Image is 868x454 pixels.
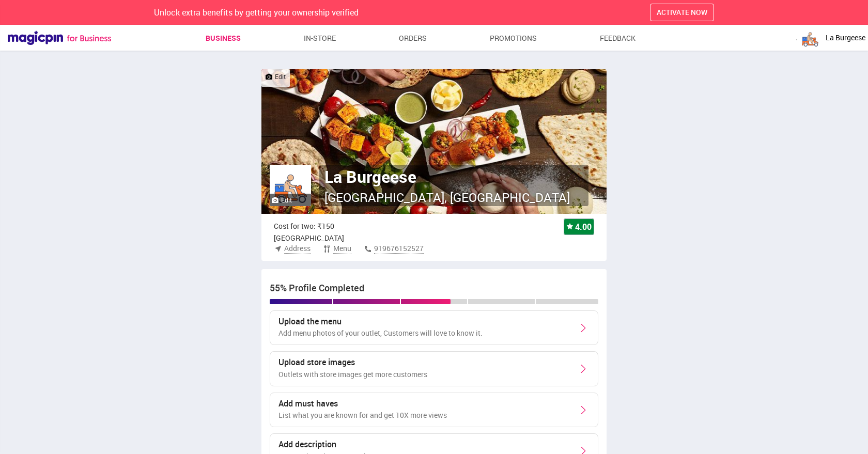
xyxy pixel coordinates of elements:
p: Outlets with store images get more customers [278,369,427,380]
span: 919676152527 [374,243,424,254]
span: ACTIVATE NOW [657,7,707,17]
img: logo [800,27,820,48]
span: La Burgeese [826,33,865,43]
span: Address [284,243,311,254]
h3: Add must haves [278,399,447,409]
a: Promotions [490,29,537,48]
a: Orders [399,29,427,48]
img: 9vAdflMTfoB0JFIAAAAASUVORK5CYII= [566,223,574,230]
p: Cost for two: ₹150 [274,221,433,231]
span: Menu [333,243,351,254]
h3: Upload the menu [278,317,483,326]
img: spoon.3538f384.svg [323,245,331,253]
img: left-arrow2.7545acd1.svg [577,322,590,334]
a: Business [206,29,241,48]
span: Unlock extra benefits by getting your ownership verified [154,7,359,18]
h3: Upload store images [278,358,427,367]
span: [GEOGRAPHIC_DATA], [GEOGRAPHIC_DATA] [324,189,570,206]
img: left-arrow2.7545acd1.svg [577,404,590,416]
h3: Add description [278,440,413,449]
div: 55 % Profile Completed [270,281,598,295]
img: dnc-pYvp-dz8zyltQhoJ85PUVZtcD_8I1RQKLCI7SrbrEPDrbMXlHzLTdXkaS9pa_ci1YD6wqXipEQAhYyQ_-nWV-Dk [270,165,311,206]
img: phone-call-grey.a4054a55.svg [364,245,372,253]
img: distance.3718b416.svg [274,245,282,253]
button: ACTIVATE NOW [650,4,714,21]
img: Magicpin [8,30,111,45]
img: sJVZS4gZK0mEZOoPDkwQYIqJVbqCGpLyOJ8Toj3QZEJfIvLogmzvsmKavTOmBDlC5692os6cEm45cxOIVz3AqGdYg0M=s750 [261,69,607,214]
a: In-store [304,29,336,48]
p: Add menu photos of your outlet, Customers will love to know it. [278,328,483,338]
p: [GEOGRAPHIC_DATA] [274,233,436,243]
label: Edit [272,196,292,205]
img: left-arrow2.7545acd1.svg [577,363,590,375]
a: Feedback [600,29,636,48]
div: 4.00 [564,218,594,235]
label: Edit [266,72,286,81]
p: La Burgeese [324,165,583,189]
p: List what you are known for and get 10X more views [278,410,447,420]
